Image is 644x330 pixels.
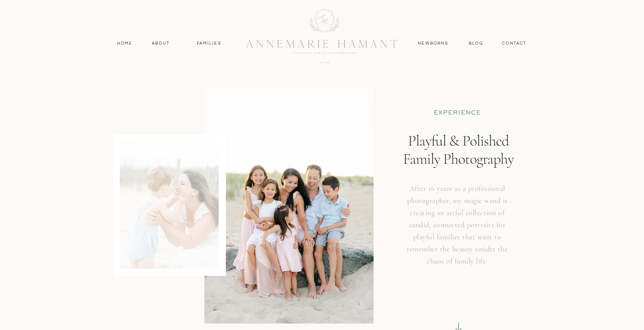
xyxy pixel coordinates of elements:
[192,40,226,47] a: Families
[150,40,172,47] a: About
[467,40,485,47] a: Blog
[498,40,531,47] a: contact
[415,40,451,47] a: Newborns
[397,132,520,200] h1: Playful & Polished Family Photography
[402,183,513,280] h3: After 16 years as a professional photographer, my magic wand is creating an artful collection of ...
[114,40,136,47] a: Home
[411,109,504,117] p: EXPERIENCE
